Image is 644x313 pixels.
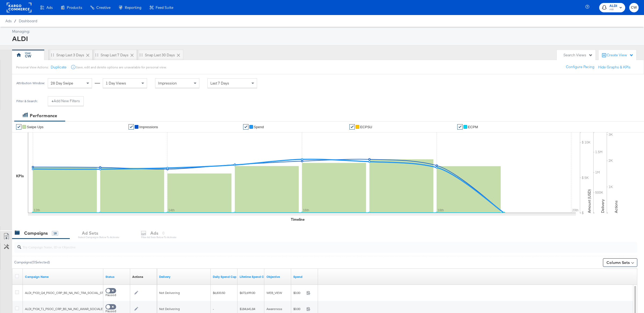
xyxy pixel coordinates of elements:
button: Configure Pacing [562,62,598,72]
span: Swipe Ups [27,125,43,129]
a: ✔ [129,124,134,130]
span: ALDI [609,3,617,9]
span: 28 Day Swipe [51,81,73,86]
div: Managing: [12,29,637,34]
div: Search Views [563,53,593,58]
span: Products [67,5,82,10]
span: ALDI_FY23_Q4_PSOC_CRP_BS_NA_INC_TRA_SOCIAL_STRALD72528 [25,291,119,295]
div: ALDI [12,34,637,43]
span: Last 7 Days [210,81,229,86]
div: Campaigns [24,230,48,236]
div: Not Delivering [159,291,208,295]
div: CW [25,54,31,59]
button: ALDIAldi [599,3,625,12]
span: $672,699.00 [240,291,255,295]
span: CW [631,5,636,11]
div: Snap Last 7 Days [101,53,129,58]
span: Feed Suite [156,5,173,10]
div: Personal View Actions: [16,65,49,69]
div: Paused [105,293,128,297]
div: Save, edit and delete options are unavailable for personal view. [76,65,166,69]
span: Impression [158,81,177,86]
text: Amount (USD) [587,189,592,213]
div: Actions [132,275,143,279]
button: Duplicate [51,65,67,70]
span: - [213,307,214,311]
button: Hide Graphs & KPIs [598,65,631,70]
div: 18 [52,231,58,236]
span: Ads [5,19,12,23]
a: ✔ [349,124,355,130]
button: CW [629,3,639,12]
text: Actions [614,200,619,213]
span: Impressions [139,125,158,129]
div: Attribution Window: [16,81,45,85]
span: $6,833.50 [213,291,225,295]
div: Create View [607,53,634,58]
div: Timeline [291,217,305,222]
div: Campaigns ( 0 Selected) [14,260,50,265]
a: ✔ [243,124,248,130]
button: +Add New Filters [48,96,84,106]
div: Drag to reorder tab [95,53,98,56]
span: $0.00 [293,307,304,311]
span: $184,641.84 [240,307,255,311]
span: 1 Day Views [106,81,126,86]
span: WEB_VIEW [266,291,282,295]
a: ✔ [457,124,463,130]
span: Creative [96,5,111,10]
div: Drag to reorder tab [51,53,54,56]
div: Snap Last 3 Days [56,53,84,58]
span: eCPSU [360,125,372,129]
div: Performance [30,113,57,119]
text: Delivery [600,199,605,213]
span: / [12,19,19,23]
a: Reflects the ability of your Ad Campaign to achieve delivery based on ad states, schedule and bud... [159,275,208,279]
div: Filter & Search: [16,99,38,103]
span: Ads [46,5,53,10]
span: Spend [254,125,264,129]
div: KPIs [16,174,24,179]
a: Shows the current state of your Ad Campaign. [105,275,128,279]
span: Awareness [266,307,282,311]
a: The total amount spent to date. [293,275,316,279]
span: Reporting [125,5,141,10]
input: Try Campaign Name, ID or Objective [21,240,579,250]
strong: + [52,98,54,104]
div: Snap Last 30 Days [145,53,175,58]
span: eCPM [468,125,478,129]
div: Drag to reorder tab [140,53,142,56]
a: Dashboard [19,19,37,23]
span: Aldi [609,8,617,12]
button: Column Sets [603,258,637,267]
a: Your campaign's objective. [266,275,289,279]
div: Not Delivering [159,307,208,311]
span: ALDI_FY24_T1_PSOC_CRP_BS_NA_INC_AWAR_SOCIALELEVATE_STRALD76332 [25,307,133,311]
a: The maximum amount you're willing to spend on your ads, on average each day. [213,275,236,279]
a: Actions for the Campaign. [132,275,143,279]
a: ✔ [16,124,21,130]
a: The campaign lifetime spend cap is an overall limit on the amount of money your campaign can spen... [240,275,268,279]
span: $0.00 [293,291,304,295]
a: Your campaign name. [25,275,101,279]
